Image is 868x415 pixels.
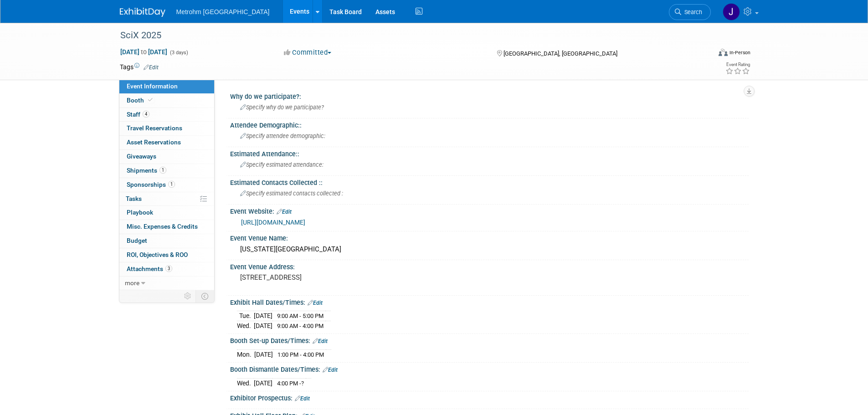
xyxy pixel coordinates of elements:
[127,138,181,146] span: Asset Reservations
[176,8,270,15] span: Metrohm [GEOGRAPHIC_DATA]
[119,94,214,108] a: Booth
[127,237,147,244] span: Budget
[120,62,159,72] td: Tags
[281,48,335,57] button: Committed
[254,378,272,388] td: [DATE]
[681,9,702,15] span: Search
[119,248,214,262] a: ROI, Objectives & ROO
[120,48,168,56] span: [DATE] [DATE]
[230,391,749,403] div: Exhibitor Prospectus:
[230,90,749,101] div: Why do we participate?:
[230,296,749,307] div: Exhibit Hall Dates/Times:
[277,380,304,387] span: 4:00 PM -
[119,206,214,220] a: Playbook
[119,108,214,122] a: Staff4
[117,27,697,44] div: SciX 2025
[277,209,292,215] a: Edit
[119,122,214,135] a: Travel Reservations
[120,8,165,17] img: ExhibitDay
[125,279,139,287] span: more
[180,290,196,302] td: Personalize Event Tab Strip
[127,209,153,216] span: Playbook
[323,367,338,373] a: Edit
[144,64,159,71] a: Edit
[240,161,324,168] span: Specify estimated attendance:
[237,242,742,256] div: [US_STATE][GEOGRAPHIC_DATA]
[503,50,617,57] span: [GEOGRAPHIC_DATA], [GEOGRAPHIC_DATA]
[230,176,749,187] div: Estimated Contacts Collected ::
[254,311,272,321] td: [DATE]
[119,234,214,248] a: Budget
[119,192,214,206] a: Tasks
[277,313,324,319] span: 9:00 AM - 5:00 PM
[230,334,749,346] div: Booth Set-up Dates/Times:
[148,97,153,102] i: Booth reservation complete
[725,62,750,67] div: Event Rating
[127,223,198,230] span: Misc. Expenses & Credits
[240,273,436,282] pre: [STREET_ADDRESS]
[240,190,343,197] span: Specify estimated contacts collected :
[254,349,273,359] td: [DATE]
[127,124,182,132] span: Travel Reservations
[277,351,324,358] span: 1:00 PM - 4:00 PM
[139,48,148,56] span: to
[230,260,749,272] div: Event Venue Address:
[159,167,166,174] span: 1
[240,104,324,111] span: Specify why do we participate?
[119,277,214,290] a: more
[127,153,156,160] span: Giveaways
[165,265,172,272] span: 3
[127,82,178,90] span: Event Information
[241,219,305,226] a: [URL][DOMAIN_NAME]
[195,290,214,302] td: Toggle Event Tabs
[143,111,149,118] span: 4
[127,181,175,188] span: Sponsorships
[719,49,728,56] img: Format-Inperson.png
[119,150,214,164] a: Giveaways
[119,220,214,234] a: Misc. Expenses & Credits
[230,363,749,374] div: Booth Dismantle Dates/Times:
[230,231,749,243] div: Event Venue Name:
[237,349,254,359] td: Mon.
[237,378,254,388] td: Wed.
[237,321,254,330] td: Wed.
[119,262,214,276] a: Attachments3
[119,136,214,149] a: Asset Reservations
[119,164,214,178] a: Shipments1
[277,323,324,329] span: 9:00 AM - 4:00 PM
[669,4,711,20] a: Search
[237,311,254,321] td: Tue.
[723,3,740,20] img: Joanne Yam
[230,118,749,130] div: Attendee Demographic::
[657,47,751,61] div: Event Format
[230,205,749,216] div: Event Website:
[240,133,325,139] span: Specify attendee demographic:
[168,181,175,188] span: 1
[729,49,750,56] div: In-Person
[308,300,323,306] a: Edit
[230,147,749,159] div: Estimated Attendance::
[127,111,149,118] span: Staff
[126,195,142,202] span: Tasks
[127,265,172,272] span: Attachments
[127,251,188,258] span: ROI, Objectives & ROO
[313,338,328,344] a: Edit
[295,395,310,402] a: Edit
[119,80,214,93] a: Event Information
[301,380,304,387] span: ?
[169,50,188,56] span: (3 days)
[119,178,214,192] a: Sponsorships1
[127,97,154,104] span: Booth
[254,321,272,330] td: [DATE]
[127,167,166,174] span: Shipments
